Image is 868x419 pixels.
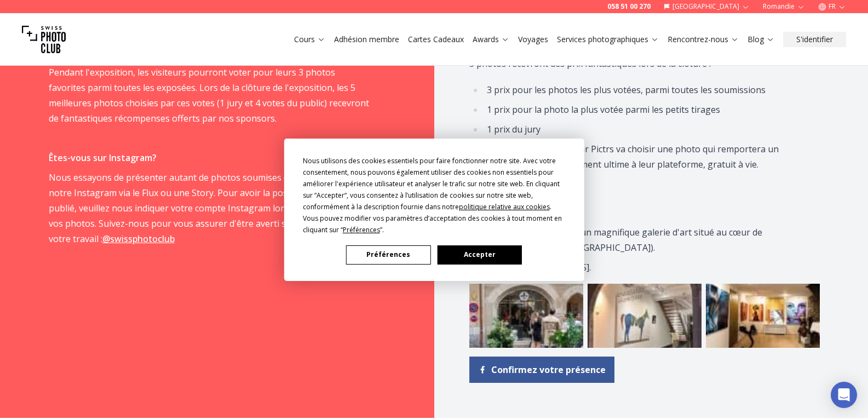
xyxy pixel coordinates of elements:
[459,202,550,211] span: politique relative aux cookies
[831,382,857,408] div: Open Intercom Messenger
[343,225,380,234] span: Préférences
[437,245,521,265] button: Accepter
[303,155,566,236] div: Nous utilisons des cookies essentiels pour faire fonctionner notre site. Avec votre consentement,...
[284,139,584,281] div: Cookie Consent Prompt
[346,245,430,265] button: Préférences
